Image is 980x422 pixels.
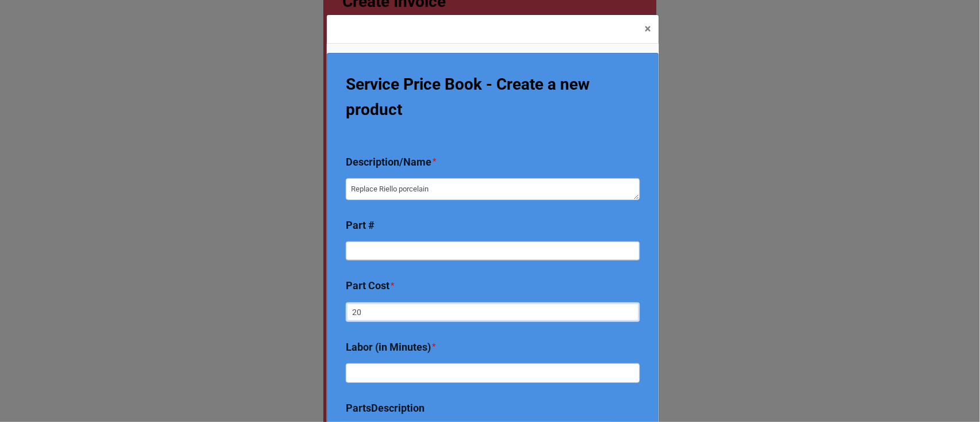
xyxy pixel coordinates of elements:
[346,178,640,200] textarea: Replace Riello porcelain
[346,217,375,233] label: Part #
[346,400,425,416] label: PartsDescription
[346,75,590,119] b: Service Price Book - Create a new product
[346,339,431,355] label: Labor (in Minutes)
[645,22,651,36] span: ×
[346,278,389,294] label: Part Cost
[346,154,431,170] label: Description/Name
